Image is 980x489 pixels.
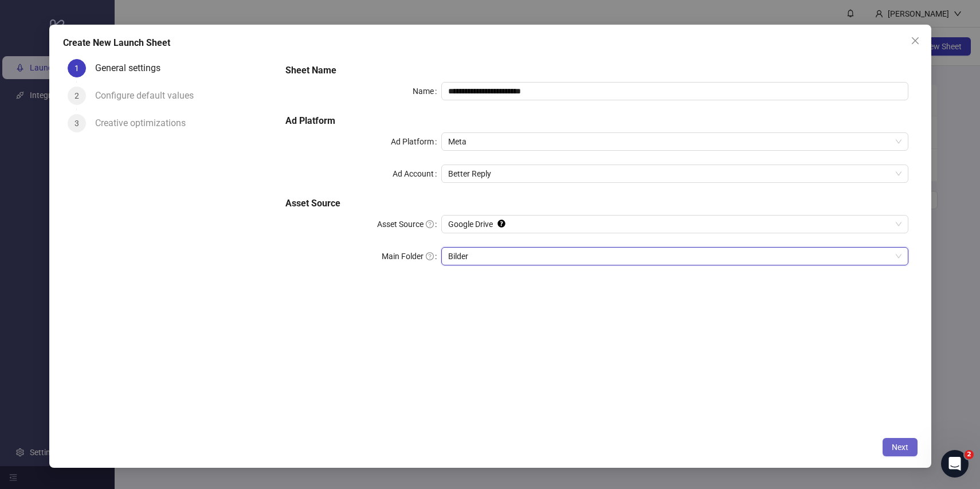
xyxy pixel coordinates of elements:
[63,36,918,50] div: Create New Launch Sheet
[883,438,918,456] button: Next
[377,215,441,233] label: Asset Source
[95,114,195,132] div: Creative optimizations
[426,220,434,228] span: question-circle
[75,119,79,128] span: 3
[95,87,203,105] div: Configure default values
[413,82,441,100] label: Name
[941,450,969,478] iframe: Intercom live chat
[906,32,924,50] button: Close
[448,248,901,265] span: Bilder
[95,59,170,77] div: General settings
[965,450,974,459] span: 2
[441,82,908,100] input: Name
[426,252,434,260] span: question-circle
[382,247,441,265] label: Main Folder
[285,114,908,128] h5: Ad Platform
[285,64,908,77] h5: Sheet Name
[393,165,441,183] label: Ad Account
[285,197,908,210] h5: Asset Source
[448,133,901,150] span: Meta
[448,165,901,182] span: Better Reply
[75,64,79,73] span: 1
[391,132,441,151] label: Ad Platform
[892,443,908,452] span: Next
[911,36,920,45] span: close
[448,216,901,233] span: Google Drive
[75,91,79,100] span: 2
[496,218,507,229] div: Tooltip anchor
